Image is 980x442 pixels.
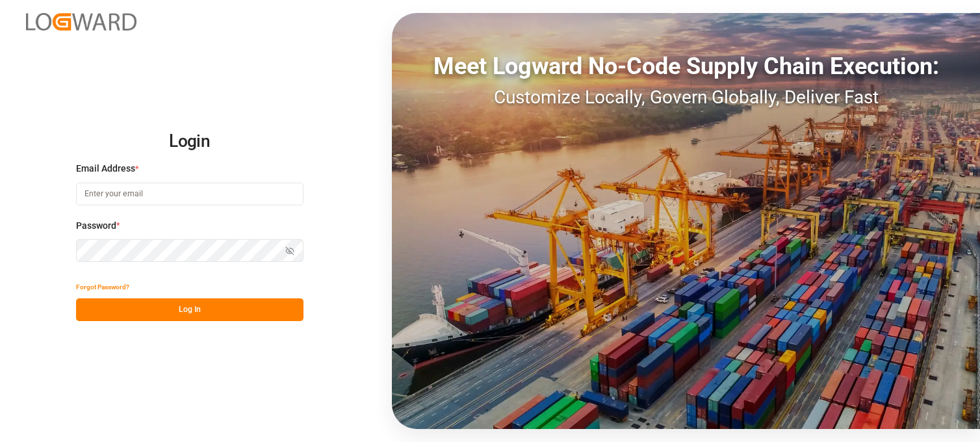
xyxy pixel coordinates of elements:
[76,219,116,233] span: Password
[392,84,980,111] div: Customize Locally, Govern Globally, Deliver Fast
[392,49,980,84] div: Meet Logward No-Code Supply Chain Execution:
[76,183,303,205] input: Enter your email
[76,298,303,321] button: Log In
[76,121,303,162] h2: Login
[76,162,135,175] span: Email Address
[26,13,136,31] img: Logward_new_orange.png
[76,276,129,298] button: Forgot Password?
